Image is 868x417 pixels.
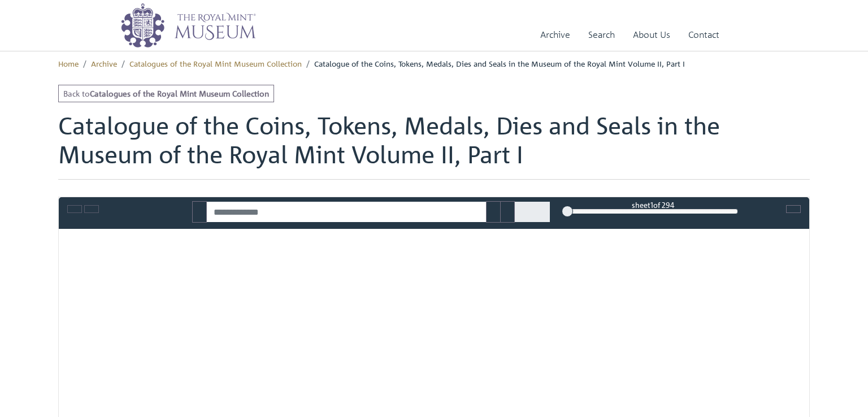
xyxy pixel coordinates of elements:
[633,19,670,51] a: About Us
[206,201,487,223] input: Search for
[500,201,515,223] button: Next Match
[90,88,269,98] strong: Catalogues of the Royal Mint Museum Collection
[58,58,79,68] a: Home
[58,85,274,102] a: Back toCatalogues of the Royal Mint Museum Collection
[129,58,302,68] a: Catalogues of the Royal Mint Museum Collection
[688,19,719,51] a: Contact
[120,3,256,48] img: logo_wide.png
[650,200,653,210] span: 1
[67,205,82,213] button: Toggle text selection (Alt+T)
[786,205,801,213] button: Full screen mode
[567,199,738,210] div: sheet of 294
[192,201,207,223] button: Search
[84,205,99,213] button: Open transcription window
[58,111,810,180] h1: Catalogue of the Coins, Tokens, Medals, Dies and Seals in the Museum of the Royal Mint Volume II,...
[588,19,615,51] a: Search
[486,201,501,223] button: Previous Match
[91,58,117,68] a: Archive
[314,58,685,68] span: Catalogue of the Coins, Tokens, Medals, Dies and Seals in the Museum of the Royal Mint Volume II,...
[540,19,570,51] a: Archive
